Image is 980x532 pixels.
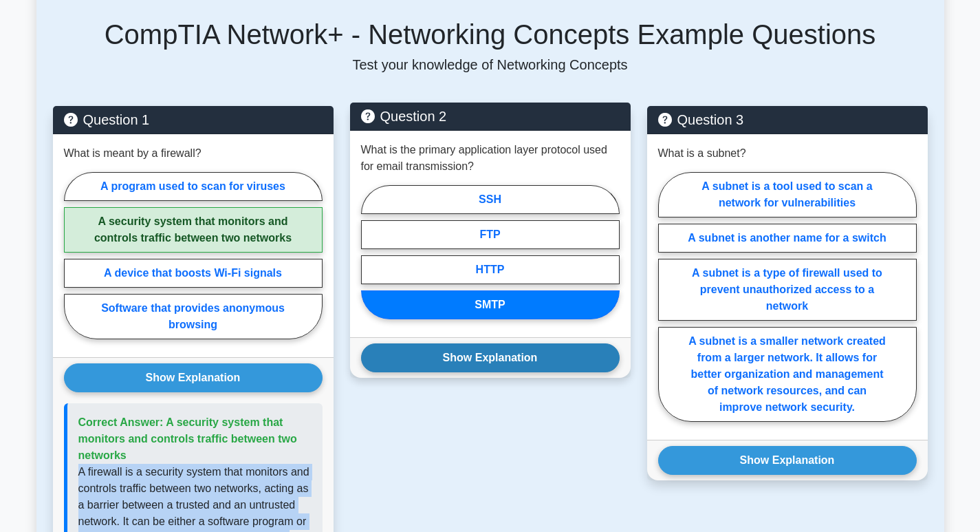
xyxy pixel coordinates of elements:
p: What is the primary application layer protocol used for email transmission? [361,142,620,175]
label: A security system that monitors and controls traffic between two networks [64,207,323,253]
label: FTP [361,220,620,249]
label: SMTP [361,290,620,319]
span: Correct Answer: A security system that monitors and controls traffic between two networks [78,416,297,461]
label: Software that provides anonymous browsing [64,294,323,339]
label: A subnet is another name for a switch [658,224,917,253]
h5: Question 3 [658,111,917,128]
button: Show Explanation [658,446,917,475]
label: A program used to scan for viruses [64,172,323,201]
button: Show Explanation [361,343,620,372]
h5: Question 1 [64,111,323,128]
button: Show Explanation [64,363,323,392]
h5: CompTIA Network+ - Networking Concepts Example Questions [53,18,928,51]
label: A subnet is a smaller network created from a larger network. It allows for better organization an... [658,327,917,422]
h5: Question 2 [361,108,620,125]
label: A device that boosts Wi-Fi signals [64,259,323,288]
label: HTTP [361,255,620,284]
label: SSH [361,185,620,214]
label: A subnet is a tool used to scan a network for vulnerabilities [658,172,917,217]
p: What is a subnet? [658,145,746,162]
label: A subnet is a type of firewall used to prevent unauthorized access to a network [658,259,917,321]
p: Test your knowledge of Networking Concepts [53,56,928,73]
p: What is meant by a firewall? [64,145,202,162]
